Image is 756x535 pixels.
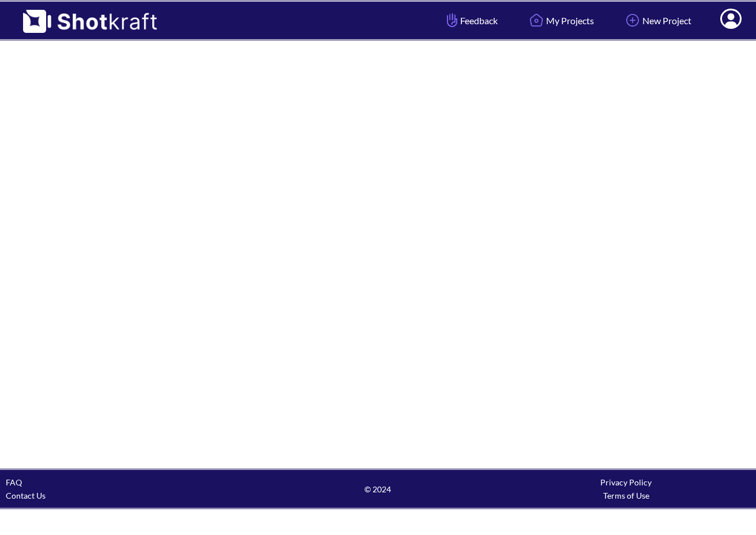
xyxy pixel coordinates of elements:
[6,477,22,487] a: FAQ
[6,491,46,500] a: Contact Us
[254,483,502,496] span: © 2024
[614,5,700,36] a: New Project
[526,10,546,30] img: Home Icon
[444,10,460,30] img: Hand Icon
[444,14,498,27] span: Feedback
[518,5,603,36] a: My Projects
[623,10,642,30] img: Add Icon
[502,476,750,489] div: Privacy Policy
[502,489,750,502] div: Terms of Use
